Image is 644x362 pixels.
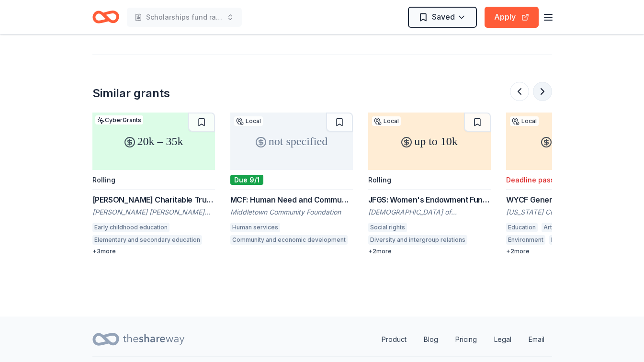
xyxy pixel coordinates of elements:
div: Social rights [368,223,407,232]
div: Deadline passed [506,176,563,184]
button: Scholarships fund raising event [127,8,242,27]
a: 1k – 10kLocalDeadline passedWYCF General Grants[US_STATE] Community FoundationEducationArts and c... [506,113,629,255]
div: 1k – 10k [506,113,629,170]
div: Local [234,116,263,126]
div: Rolling [92,176,115,184]
div: CyberGrants [95,115,143,124]
a: Legal [486,330,519,349]
div: Rolling [368,176,391,184]
div: Due 9/1 [230,175,263,185]
div: Similar grants [92,86,170,101]
div: JFGS: Women's Endowment Fund Grants [368,194,491,205]
div: not specified [230,113,353,170]
div: Elementary and secondary education [92,235,202,245]
a: 20k – 35kCyberGrantsRolling[PERSON_NAME] Charitable Trust Grant[PERSON_NAME] [PERSON_NAME] and [P... [92,113,215,255]
div: WYCF General Grants [506,194,629,205]
a: not specifiedLocalDue 9/1MCF: Human Need and Community DevelopmentMiddletown Community Foundation... [230,113,353,248]
div: Local [510,116,539,126]
div: + 2 more [506,248,629,255]
div: Community and economic development [230,235,348,245]
div: [DEMOGRAPHIC_DATA] of [GEOGRAPHIC_DATA] [368,207,491,217]
a: Pricing [448,330,485,349]
span: Saved [432,11,455,23]
div: [PERSON_NAME] [PERSON_NAME] and [PERSON_NAME] "Mac" [PERSON_NAME] Charitable Trust [92,207,215,217]
nav: quick links [374,330,552,349]
div: Environment [506,235,545,245]
button: Apply [485,7,539,28]
div: Arts and culture [542,223,590,232]
a: Product [374,330,414,349]
div: up to 10k [368,113,491,170]
div: Early childhood education [92,223,169,232]
div: Diversity and intergroup relations [368,235,467,245]
button: Saved [408,7,477,28]
a: Email [521,330,552,349]
div: [PERSON_NAME] Charitable Trust Grant [92,194,215,205]
a: Home [92,6,119,28]
a: Blog [416,330,446,349]
div: + 2 more [368,248,491,255]
div: Middletown Community Foundation [230,207,353,217]
span: Scholarships fund raising event [146,11,223,23]
div: MCF: Human Need and Community Development [230,194,353,205]
div: Public affairs [549,235,590,245]
div: + 3 more [92,248,215,255]
div: Education [506,223,538,232]
div: [US_STATE] Community Foundation [506,207,629,217]
div: Human services [230,223,280,232]
div: Local [372,116,401,126]
a: up to 10kLocalRollingJFGS: Women's Endowment Fund Grants[DEMOGRAPHIC_DATA] of [GEOGRAPHIC_DATA]So... [368,113,491,255]
div: 20k – 35k [92,113,215,170]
